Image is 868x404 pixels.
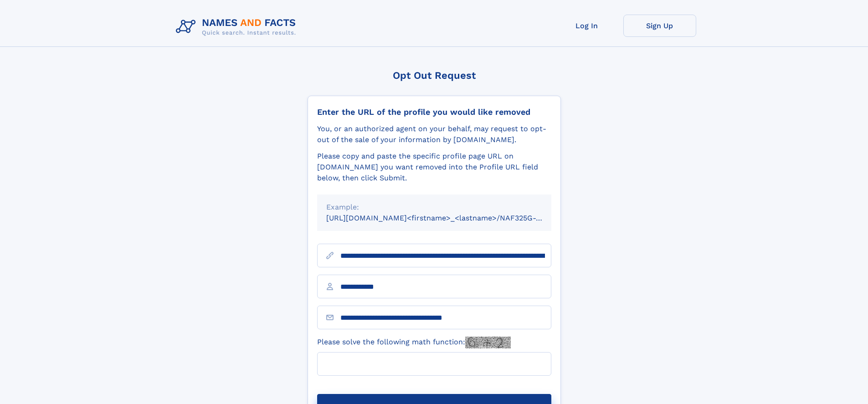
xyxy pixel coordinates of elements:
[317,107,551,117] div: Enter the URL of the profile you would like removed
[326,214,569,222] small: [URL][DOMAIN_NAME]<firstname>_<lastname>/NAF325G-xxxxxxxx
[317,151,551,184] div: Please copy and paste the specific profile page URL on [DOMAIN_NAME] you want removed into the Pr...
[326,202,542,213] div: Example:
[308,70,561,81] div: Opt Out Request
[317,337,511,348] label: Please solve the following math function:
[317,123,551,145] div: You, or an authorized agent on your behalf, may request to opt-out of the sale of your informatio...
[550,15,623,37] a: Log In
[623,15,696,37] a: Sign Up
[172,15,303,39] img: Logo Names and Facts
